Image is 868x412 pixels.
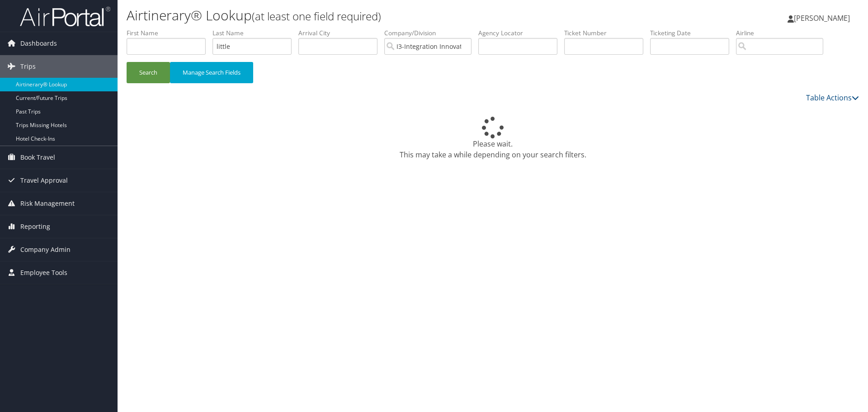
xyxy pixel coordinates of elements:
button: Manage Search Fields [170,62,253,83]
label: Airline [736,28,830,38]
span: Dashboards [20,32,57,55]
label: Ticketing Date [650,28,736,38]
label: Arrival City [298,28,384,38]
img: airportal-logo.png [20,6,110,27]
a: [PERSON_NAME] [788,5,859,32]
a: Table Actions [806,93,859,103]
span: Travel Approval [20,169,68,192]
label: Agency Locator [478,28,564,38]
label: Company/Division [384,28,478,38]
span: Company Admin [20,238,71,261]
span: Employee Tools [20,261,67,284]
label: Ticket Number [564,28,650,38]
span: Reporting [20,215,50,238]
div: Please wait. This may take a while depending on your search filters. [127,117,859,160]
span: Trips [20,55,36,78]
label: Last Name [212,28,298,38]
span: [PERSON_NAME] [794,13,850,23]
h1: Airtinerary® Lookup [127,6,615,25]
label: First Name [127,28,212,38]
span: Book Travel [20,146,55,169]
small: (at least one field required) [252,9,381,24]
span: Risk Management [20,192,75,215]
button: Search [127,62,170,83]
